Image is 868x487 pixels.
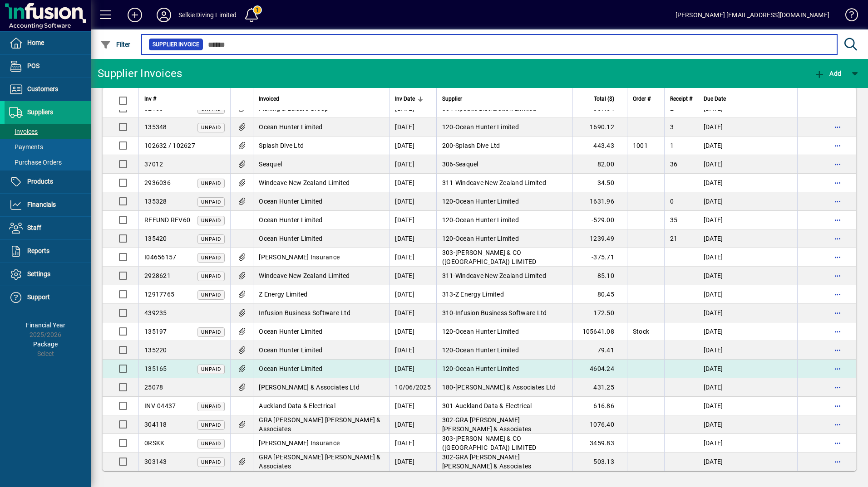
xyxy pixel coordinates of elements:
span: GRA [PERSON_NAME] [PERSON_NAME] & Associates [259,453,380,470]
td: - [436,434,572,453]
span: Unpaid [201,441,221,447]
td: [DATE] [698,229,797,248]
td: - [436,229,572,248]
span: 35 [670,216,678,224]
span: [PERSON_NAME] & CO ([GEOGRAPHIC_DATA]) LIMITED [442,249,537,265]
span: 302 [442,416,454,424]
span: Payments [9,143,43,151]
td: 1631.96 [572,192,627,211]
span: GRA [PERSON_NAME] [PERSON_NAME] & Associates [442,416,532,433]
span: Inv Date [395,94,415,104]
td: [DATE] [389,192,436,211]
span: Unpaid [201,459,221,465]
button: More options [830,417,845,432]
button: More options [830,213,845,227]
span: [PERSON_NAME] & Associates Ltd [455,384,556,391]
span: 200 [442,142,454,149]
a: Support [5,286,91,309]
td: [DATE] [389,136,436,155]
button: More options [830,157,845,171]
span: 135328 [144,198,167,205]
td: - [436,360,572,378]
span: 120 [442,198,454,205]
span: Ocean Hunter Limited [259,216,322,224]
span: Unpaid [201,422,221,428]
span: Infusion Business Software Ltd [259,309,350,317]
td: [DATE] [389,453,436,471]
button: More options [830,306,845,320]
td: 80.45 [572,285,627,304]
span: 310 [442,309,454,317]
td: [DATE] [698,434,797,453]
td: 431.25 [572,378,627,397]
td: [DATE] [389,174,436,192]
button: More options [830,120,845,134]
button: More options [830,268,845,283]
span: 36 [670,161,678,168]
td: [DATE] [389,360,436,378]
a: Knowledge Base [838,2,857,31]
span: 102632 / 102627 [144,142,195,149]
button: More options [830,380,845,394]
span: 120 [442,365,454,372]
span: 1001 [633,142,648,149]
td: [DATE] [389,118,436,136]
span: Ocean Hunter Limited [259,198,322,205]
span: Windcave New Zealand Limited [259,272,350,279]
span: Invoiced [259,94,279,104]
td: [DATE] [389,397,436,415]
td: [DATE] [698,211,797,229]
span: Splash Dive Ltd [455,142,500,149]
span: GRA [PERSON_NAME] [PERSON_NAME] & Associates [259,416,380,433]
td: [DATE] [698,397,797,415]
span: Ocean Hunter Limited [455,346,519,354]
span: GRA [PERSON_NAME] [PERSON_NAME] & Associates [442,453,532,470]
span: 180 [442,384,454,391]
button: Filter [98,36,133,53]
div: Invoiced [259,94,384,104]
td: [DATE] [698,322,797,341]
span: Package [33,341,58,348]
td: - [436,341,572,360]
td: [DATE] [698,360,797,378]
td: [DATE] [389,415,436,434]
span: Windcave New Zealand Limited [455,179,546,186]
span: Ocean Hunter Limited [455,216,519,224]
td: - [436,248,572,267]
span: Auckland Data & Electrical [259,402,335,409]
div: Inv # [144,94,225,104]
button: More options [830,324,845,339]
span: 311 [442,179,454,186]
td: 1239.49 [572,229,627,248]
span: [PERSON_NAME] Insurance [259,253,340,261]
td: -375.71 [572,248,627,267]
td: - [436,174,572,192]
span: [PERSON_NAME] Insurance [259,439,340,447]
a: Reports [5,240,91,263]
span: 439235 [144,309,167,317]
span: Total ($) [594,94,614,104]
a: Home [5,32,91,54]
td: 1076.40 [572,415,627,434]
span: Inv # [144,94,156,104]
span: 302 [442,453,454,461]
span: Add [814,70,841,77]
span: Staff [27,224,41,231]
span: [PERSON_NAME] & CO ([GEOGRAPHIC_DATA]) LIMITED [442,435,537,451]
td: [DATE] [698,267,797,285]
span: 1 [670,142,674,149]
span: 120 [442,346,454,354]
div: Selkie Diving Limited [178,8,237,22]
span: INV-04437 [144,402,176,409]
button: Add [812,65,843,82]
td: [DATE] [698,453,797,471]
span: Unpaid [201,292,221,298]
td: 10/06/2025 [389,378,436,397]
a: Customers [5,78,91,101]
span: Seaquel [455,161,478,168]
td: - [436,118,572,136]
span: Unpaid [201,218,221,224]
span: Financials [27,201,56,208]
span: 120 [442,235,454,242]
span: Order # [633,94,651,104]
